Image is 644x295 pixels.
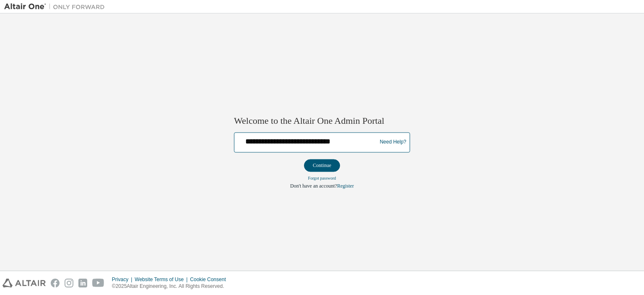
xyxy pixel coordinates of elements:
p: © 2025 Altair Engineering, Inc. All Rights Reserved. [112,283,231,290]
img: linkedin.svg [78,279,87,287]
div: Cookie Consent [190,276,231,283]
img: instagram.svg [65,279,73,287]
a: Forgot password [308,176,336,180]
button: Continue [304,159,340,172]
div: Privacy [112,276,135,283]
h2: Welcome to the Altair One Admin Portal [234,115,410,127]
a: Register [337,183,354,189]
img: youtube.svg [92,279,104,287]
img: altair_logo.svg [3,279,46,287]
a: Need Help? [380,142,406,143]
div: Website Terms of Use [135,276,190,283]
span: Don't have an account? [290,183,337,189]
img: facebook.svg [51,279,60,287]
img: Altair One [4,3,109,11]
